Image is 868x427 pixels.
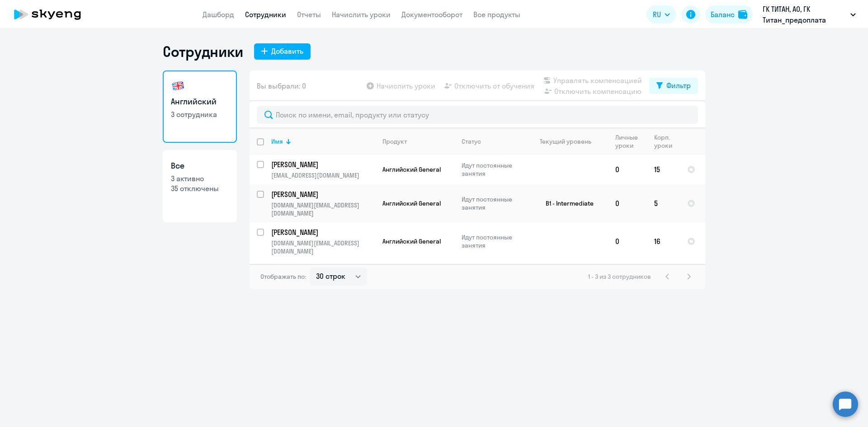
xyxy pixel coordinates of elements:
[271,160,375,169] a: [PERSON_NAME]
[271,189,375,199] a: [PERSON_NAME]
[705,5,753,23] button: Балансbalance
[382,199,441,207] span: Английский General
[271,239,375,255] p: [DOMAIN_NAME][EMAIL_ADDRESS][DOMAIN_NAME]
[271,137,375,145] div: Имя
[382,137,407,145] div: Продукт
[271,137,283,145] div: Имя
[171,109,229,119] p: 3 сотрудника
[524,184,608,222] td: B1 - Intermediate
[540,137,591,145] div: Текущий уровень
[271,160,373,169] p: [PERSON_NAME]
[171,183,229,193] p: 35 отключены
[711,9,735,20] div: Баланс
[462,195,524,211] p: Идут постоянные занятия
[171,96,229,108] h3: Английский
[171,79,185,93] img: english
[401,10,462,19] a: Документооборот
[257,80,306,91] span: Вы выбрали: 0
[332,10,391,19] a: Начислить уроки
[271,46,303,56] div: Добавить
[462,137,524,145] div: Статус
[647,184,680,222] td: 5
[271,227,373,237] p: [PERSON_NAME]
[382,165,441,174] span: Английский General
[271,201,375,217] p: [DOMAIN_NAME][EMAIL_ADDRESS][DOMAIN_NAME]
[382,237,441,245] span: Английский General
[473,10,520,19] a: Все продукты
[647,222,680,260] td: 16
[462,233,524,249] p: Идут постоянные занятия
[260,272,306,281] span: Отображать по:
[382,137,454,145] div: Продукт
[203,10,234,19] a: Дашборд
[163,42,243,61] h1: Сотрудники
[257,106,698,124] input: Поиск по имени, email, продукту или статусу
[271,227,375,237] a: [PERSON_NAME]
[615,133,646,150] div: Личные уроки
[654,133,679,150] div: Корп. уроки
[462,137,481,145] div: Статус
[163,150,237,222] a: Все3 активно35 отключены
[163,70,237,143] a: Английский3 сотрудника
[462,161,524,178] p: Идут постоянные занятия
[666,80,691,91] div: Фильтр
[171,160,229,172] h3: Все
[588,272,651,281] span: 1 - 3 из 3 сотрудников
[763,4,847,25] p: ГК ТИТАН, АО, ГК Титан_предоплата
[654,133,672,150] div: Корп. уроки
[254,43,311,60] button: Добавить
[738,10,747,19] img: balance
[608,155,647,184] td: 0
[245,10,286,19] a: Сотрудники
[271,189,373,199] p: [PERSON_NAME]
[615,133,638,150] div: Личные уроки
[171,174,229,183] p: 3 активно
[297,10,321,19] a: Отчеты
[653,9,661,20] span: RU
[646,5,676,23] button: RU
[647,155,680,184] td: 15
[531,137,608,145] div: Текущий уровень
[608,222,647,260] td: 0
[271,171,375,179] p: [EMAIL_ADDRESS][DOMAIN_NAME]
[608,184,647,222] td: 0
[649,78,698,94] button: Фильтр
[758,4,860,25] button: ГК ТИТАН, АО, ГК Титан_предоплата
